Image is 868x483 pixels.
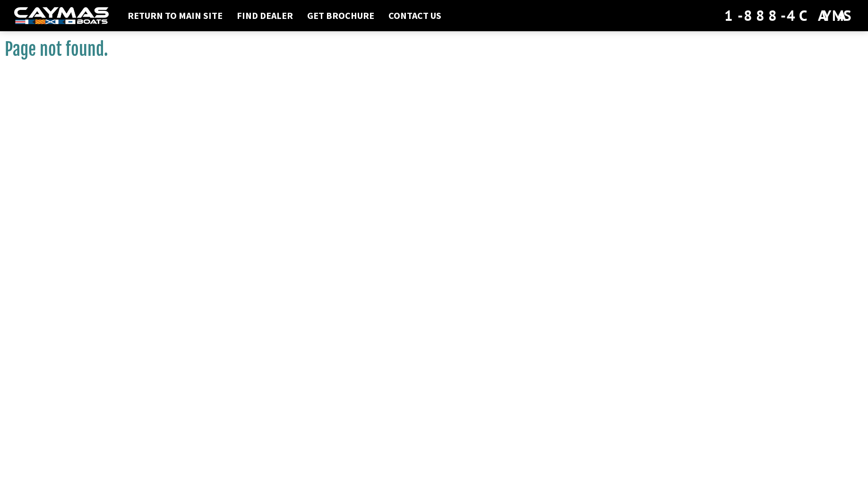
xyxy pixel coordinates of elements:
[724,5,854,26] div: 1-888-4CAYMAS
[384,9,446,22] a: Contact Us
[14,7,109,25] img: white-logo-c9c8dbefe5ff5ceceb0f0178aa75bf4bb51f6bca0971e226c86eb53dfe498488.png
[5,39,863,60] h1: Page not found.
[232,9,298,22] a: Find Dealer
[302,9,379,22] a: Get Brochure
[123,9,227,22] a: Return to main site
